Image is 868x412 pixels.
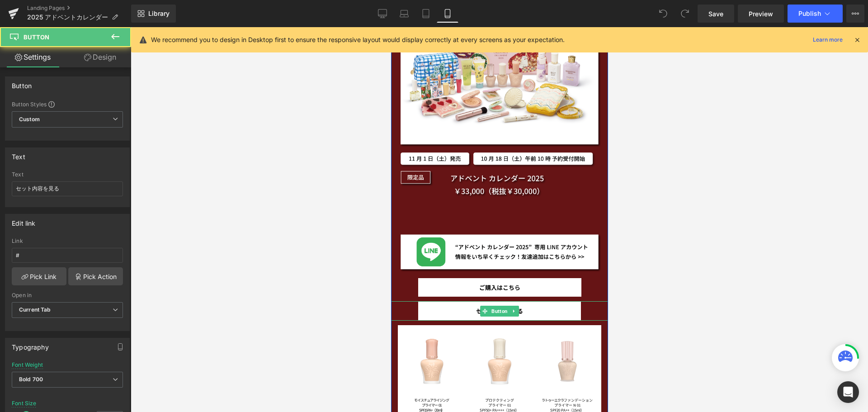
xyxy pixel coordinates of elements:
[788,5,843,23] button: Publish
[437,5,458,23] a: Mobile
[27,251,190,270] a: ご購入はこちら
[846,5,864,23] button: More
[99,279,118,289] span: Button
[89,380,128,385] span: SPF50+ PA++++（15ml）
[118,279,128,289] a: Expand / Collapse
[12,248,123,263] input: https://your-shop.myshopify.com
[12,400,37,407] div: Font Size
[24,33,49,41] span: Button
[5,375,77,380] p: プライマー 01
[27,5,131,12] a: Landing Pages
[708,9,723,19] span: Save
[12,148,25,161] div: Text
[12,100,123,108] div: Button Styles
[809,34,846,45] a: Learn more
[85,279,132,289] span: セット内容を見る
[676,5,694,23] button: Redo
[19,376,43,383] b: Bold 700
[67,47,133,67] a: Design
[798,10,821,17] span: Publish
[27,14,108,21] span: 2025 アドベントカレンダー
[140,370,212,375] p: ラトゥーエクラ
[12,171,123,178] div: Text
[163,375,189,380] span: プライマー N 01
[5,370,77,375] p: モイスチュアライジング
[12,267,66,285] a: Pick Link
[5,380,77,385] p: SPF15 PA+（30ml）
[12,238,123,244] div: Link
[148,9,170,18] span: Library
[837,381,859,403] div: Open Intercom Messenger
[12,338,49,351] div: Typography
[68,267,123,285] a: Pick Action
[88,256,129,265] span: ご購入はこちら
[12,77,32,90] div: Button
[749,9,773,19] span: Preview
[151,35,565,45] p: We recommend you to design in Desktop first to ensure the responsive layout would display correct...
[19,116,40,123] b: Custom
[131,5,176,23] a: New Library
[393,5,415,23] a: Laptop
[372,5,393,23] a: Desktop
[654,5,672,23] button: Undo
[738,5,784,23] a: Preview
[173,370,202,375] span: ファンデーション
[12,292,123,298] div: Open in
[27,274,190,293] a: セット内容を見る
[97,375,120,380] span: プライマー 01
[94,370,123,375] span: プロテクティング
[12,362,43,368] div: Font Weight
[12,214,36,227] div: Edit link
[415,5,437,23] a: Tablet
[159,380,193,385] span: SPF20 PA++（15ml）
[19,306,51,313] b: Current Tab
